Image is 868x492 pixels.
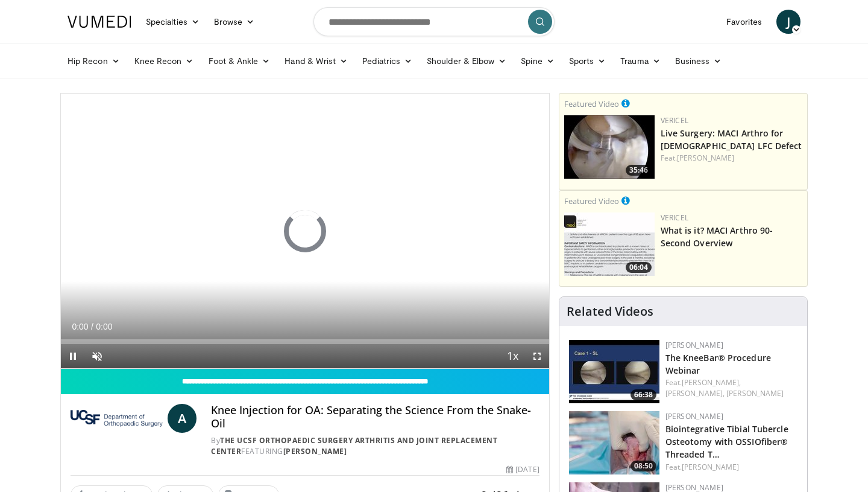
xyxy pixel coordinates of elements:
a: Browse [207,10,262,34]
a: 08:50 [569,411,659,474]
a: Favorites [719,10,769,34]
a: [PERSON_NAME] [726,388,784,398]
button: Playback Rate [501,344,525,368]
span: 08:50 [631,461,656,471]
img: The UCSF Orthopaedic Surgery Arthritis and Joint Replacement Center [71,404,163,433]
a: 66:38 [569,340,659,403]
a: Vericel [661,115,688,126]
h4: Knee Injection for OA: Separating the Science From the Snake-Oil [211,404,539,430]
a: The UCSF Orthopaedic Surgery Arthritis and Joint Replacement Center [211,435,497,456]
a: [PERSON_NAME], [665,388,725,398]
a: [PERSON_NAME] [665,411,723,421]
div: Feat. [665,377,797,399]
a: [PERSON_NAME], [682,377,741,388]
a: The KneeBar® Procedure Webinar [665,352,771,376]
img: 14934b67-7d06-479f-8b24-1e3c477188f5.150x105_q85_crop-smart_upscale.jpg [569,411,659,474]
a: Biointegrative Tibial Tubercle Osteotomy with OSSIOfiber® Threaded T… [665,423,788,460]
a: [PERSON_NAME] [682,462,739,472]
input: Search topics, interventions [313,7,555,36]
a: Knee Recon [127,49,201,73]
a: A [168,404,197,433]
img: VuMedi Logo [68,16,131,28]
a: Spine [514,49,561,73]
a: Business [668,49,729,73]
a: Pediatrics [355,49,420,73]
span: 0:00 [72,322,88,331]
div: [DATE] [506,464,539,475]
span: / [91,322,93,331]
span: 0:00 [96,322,112,331]
img: fc62288f-2adf-48f5-a98b-740dd39a21f3.150x105_q85_crop-smart_upscale.jpg [569,340,659,403]
a: Sports [562,49,614,73]
small: Featured Video [564,196,619,206]
a: Trauma [613,49,668,73]
a: 35:46 [564,115,655,179]
img: eb023345-1e2d-4374-a840-ddbc99f8c97c.150x105_q85_crop-smart_upscale.jpg [564,115,655,179]
a: [PERSON_NAME] [283,446,347,456]
span: 35:46 [626,165,652,176]
video-js: Video Player [61,94,549,369]
a: [PERSON_NAME] [665,340,723,350]
div: Feat. [661,153,802,164]
img: aa6cc8ed-3dbf-4b6a-8d82-4a06f68b6688.150x105_q85_crop-smart_upscale.jpg [564,212,655,276]
a: Live Surgery: MACI Arthro for [DEMOGRAPHIC_DATA] LFC Defect [661,127,802,152]
span: 06:04 [626,262,652,273]
span: 66:38 [631,389,656,400]
a: Shoulder & Elbow [420,49,514,73]
h4: Related Videos [567,304,653,319]
small: Featured Video [564,98,619,109]
a: Foot & Ankle [201,49,278,73]
a: Hand & Wrist [277,49,355,73]
button: Unmute [85,344,109,368]
a: Hip Recon [60,49,127,73]
a: 06:04 [564,212,655,276]
div: By FEATURING [211,435,539,457]
div: Feat. [665,462,797,473]
div: Progress Bar [61,339,549,344]
button: Pause [61,344,85,368]
a: Vericel [661,212,688,223]
a: J [776,10,800,34]
a: Specialties [139,10,207,34]
a: What is it? MACI Arthro 90-Second Overview [661,225,773,249]
a: [PERSON_NAME] [677,153,734,163]
button: Fullscreen [525,344,549,368]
